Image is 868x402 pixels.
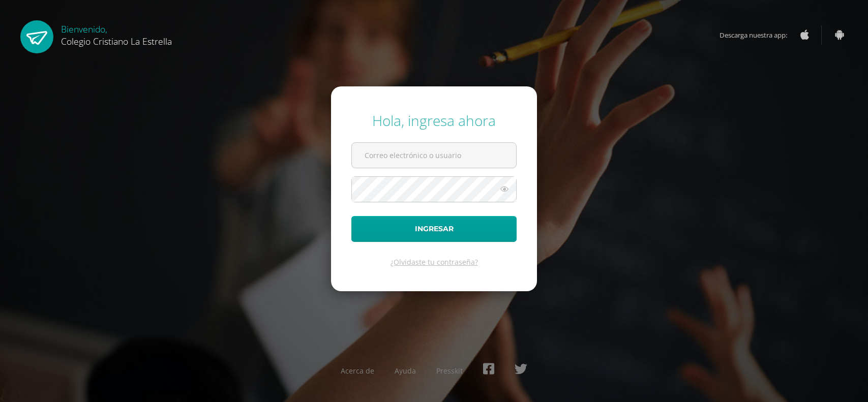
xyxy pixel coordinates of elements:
[395,366,416,376] a: Ayuda
[352,143,516,168] input: Correo electrónico o usuario
[351,216,517,242] button: Ingresar
[341,366,374,376] a: Acerca de
[61,20,172,47] div: Bienvenido,
[61,35,172,47] span: Colegio Cristiano La Estrella
[391,257,478,267] a: ¿Olvidaste tu contraseña?
[720,25,797,45] span: Descarga nuestra app:
[436,366,463,376] a: Presskit
[351,111,517,130] div: Hola, ingresa ahora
